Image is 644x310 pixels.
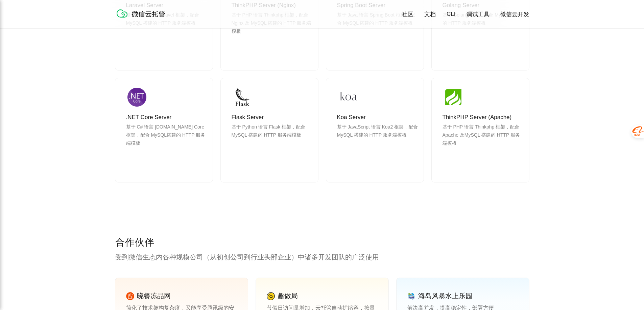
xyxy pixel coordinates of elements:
p: 趣做局 [278,291,298,301]
a: CLI [447,11,455,18]
p: 基于 C# 语言 [DOMAIN_NAME] Core 框架，配合 MySQL搭建的 HTTP 服务端模板 [126,123,207,155]
p: 晓餐冻品网 [137,291,171,301]
p: Koa Server [337,113,418,121]
a: 微信云托管 [115,16,169,21]
p: 基于 JavaScript 语言 Koa2 框架，配合 MySQL 搭建的 HTTP 服务端模板 [337,123,418,155]
p: 合作伙伴 [115,236,529,250]
img: 微信云托管 [115,7,169,20]
p: .NET Core Server [126,113,207,121]
p: ThinkPHP Server (Apache) [443,113,524,121]
a: 调试工具 [467,10,490,18]
p: 海岛风暴水上乐园 [418,291,472,301]
a: 微信云开发 [500,10,529,18]
a: 文档 [424,10,436,18]
p: 基于 Python 语言 Flask 框架，配合 MySQL 搭建的 HTTP 服务端模板 [232,123,313,155]
a: 社区 [402,10,413,18]
p: 受到微信生态内各种规模公司（从初创公司到行业头部企业）中诸多开发团队的广泛使用 [115,252,529,262]
p: 基于 PHP 语言 Thinkphp 框架，配合 Apache 及MySQL 搭建的 HTTP 服务端模板 [443,123,524,155]
p: Flask Server [232,113,313,121]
